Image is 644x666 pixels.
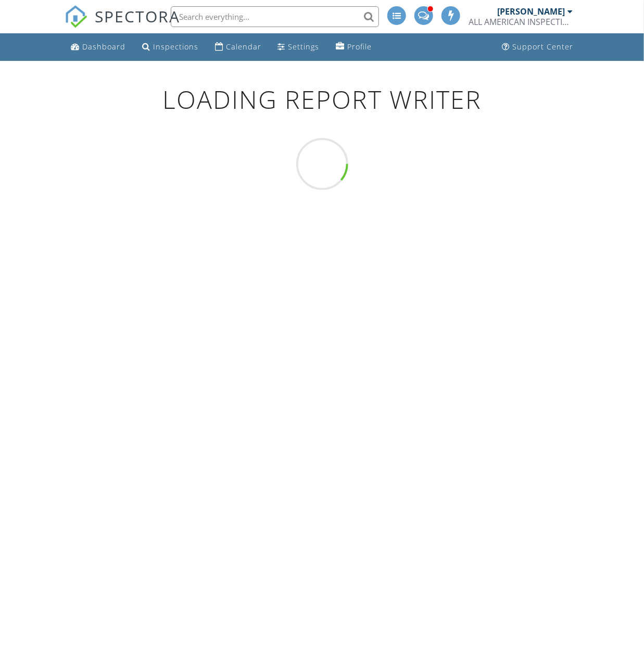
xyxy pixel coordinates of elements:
[211,37,266,57] a: Calendar
[497,6,565,17] div: [PERSON_NAME]
[138,37,203,57] a: Inspections
[65,5,87,28] img: The Best Home Inspection Software - Spectora
[95,5,180,27] span: SPECTORA
[332,37,376,57] a: Profile
[67,37,130,57] a: Dashboard
[348,42,372,52] div: Profile
[153,42,198,52] div: Inspections
[226,42,261,52] div: Calendar
[171,6,379,27] input: Search everything...
[512,42,573,52] div: Support Center
[469,17,573,27] div: ALL AMERICAN INSPECTION SERVICES
[288,42,320,52] div: Settings
[274,37,324,57] a: Settings
[498,37,577,57] a: Support Center
[82,42,125,52] div: Dashboard
[65,14,180,36] a: SPECTORA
